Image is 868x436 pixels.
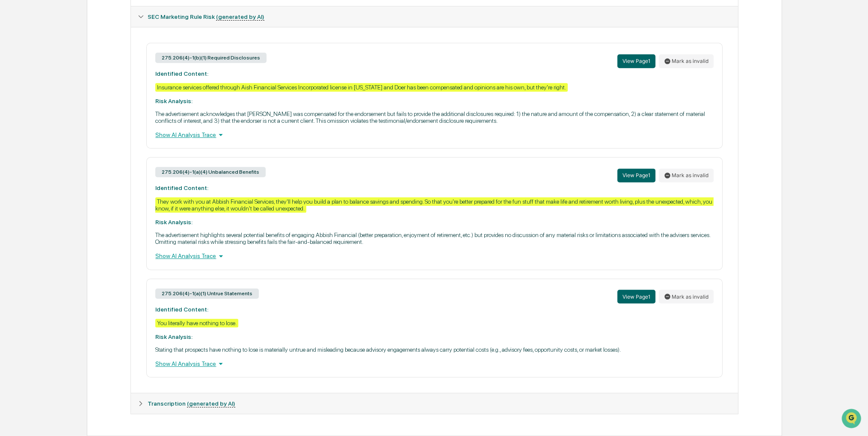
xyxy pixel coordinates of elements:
button: Mark as invalid [659,290,714,303]
div: You literally have nothing to lose. [155,319,238,327]
div: 275.206(4)-1(a)(1) Untrue Statements [155,288,259,299]
button: Start new chat [145,68,156,78]
button: See all [133,93,156,103]
img: 1746055101610-c473b297-6a78-478c-a979-82029cc54cd1 [9,65,24,80]
span: Transcription [148,400,235,407]
span: [PERSON_NAME] [27,116,69,123]
div: 🔎 [9,169,15,175]
a: 🔎Data Lookup [5,164,57,180]
u: (generated by AI) [187,400,235,407]
strong: Risk Analysis: [155,219,193,225]
button: Mark as invalid [659,169,714,182]
img: Sigrid Alegria [9,108,22,122]
span: SEC Marketing Rule Risk [148,13,264,20]
p: Stating that prospects have nothing to lose is materially untrue and misleading because advisory ... [155,346,713,353]
span: Pylon [85,189,104,195]
div: Start new chat [39,65,140,74]
button: View Page1 [617,290,655,303]
div: We're available if you need us! [39,74,118,80]
div: They work with you at Abbish Financial Services, they'll help you build a plan to balance savings... [155,197,714,213]
strong: Identified Content: [155,306,208,313]
a: 🖐️Preclearance [5,148,59,163]
span: Attestations [71,151,106,160]
div: Insurance services offered through Aish Financial Services Incorporated license in [US_STATE] and... [155,83,568,92]
div: 275.206(4)-1(a)(4) Unbalanced Benefits [155,167,266,177]
a: Powered byPylon [60,188,104,195]
strong: Identified Content: [155,70,208,77]
div: 🗄️ [62,152,69,159]
button: Mark as invalid [659,54,714,68]
span: Preclearance [17,151,55,160]
div: SEC Marketing Rule Risk (generated by AI) [131,6,738,27]
div: 🖐️ [9,152,15,159]
span: [DATE] [76,116,93,123]
div: Show AI Analysis Trace [155,359,713,368]
div: Show AI Analysis Trace [155,130,713,139]
span: Data Lookup [17,168,54,176]
p: The advertisement acknowledges that [PERSON_NAME] was compensated for the endorsement but fails t... [155,110,713,124]
span: • [71,116,74,123]
a: 🗄️Attestations [59,148,110,163]
u: (generated by AI) [216,13,264,21]
strong: Risk Analysis: [155,98,193,104]
div: Transcription (generated by AI) [131,393,738,414]
div: Show AI Analysis Trace [155,251,713,261]
button: View Page1 [617,54,655,68]
button: View Page1 [617,169,655,182]
iframe: Open customer support [841,408,864,431]
div: 275.206(4)-1(b)(1) Required Disclosures [155,53,267,63]
strong: Identified Content: [155,184,208,191]
p: How can we help? [9,18,156,31]
p: The advertisement highlights several potential benefits of engaging Abbish Financial (better prep... [155,231,713,245]
div: Past conversations [9,95,57,101]
strong: Risk Analysis: [155,333,193,340]
img: 8933085812038_c878075ebb4cc5468115_72.jpg [18,65,33,80]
